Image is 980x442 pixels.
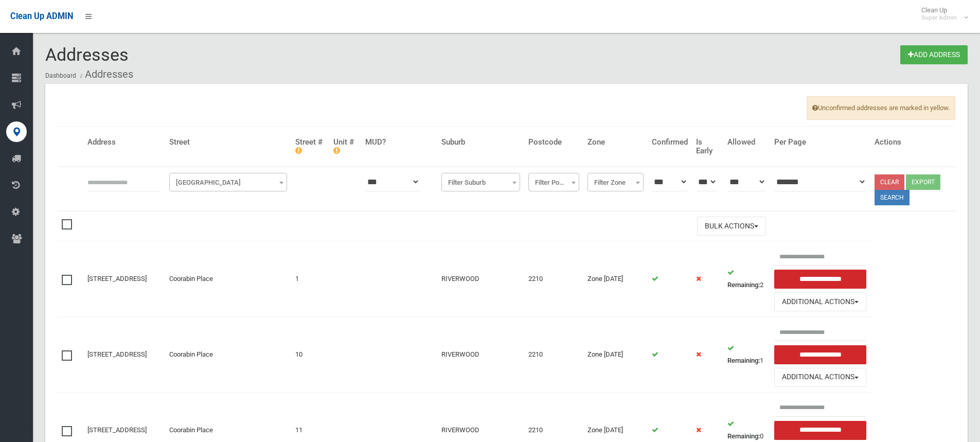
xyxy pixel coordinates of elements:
h4: Address [87,138,161,147]
h4: Street # [295,138,325,155]
h4: Suburb [441,138,520,147]
button: Export [906,174,940,190]
span: Filter Postcode [528,173,579,191]
td: RIVERWOOD [437,241,524,317]
h4: Unit # [333,138,357,155]
span: Clean Up [916,6,967,22]
a: [STREET_ADDRESS] [87,426,147,434]
h4: Street [169,138,287,147]
td: RIVERWOOD [437,317,524,393]
span: Filter Street [169,173,287,191]
h4: Per Page [774,138,867,147]
strong: Remaining: [727,357,760,364]
span: Filter Postcode [531,175,577,190]
span: Filter Zone [587,173,644,191]
h4: Allowed [727,138,765,147]
td: Zone [DATE] [583,317,648,393]
a: Dashboard [45,72,76,79]
button: Additional Actions [774,292,867,311]
h4: Postcode [528,138,579,147]
td: 2210 [524,317,583,393]
button: Search [875,190,910,205]
small: Super Admin [921,14,957,22]
h4: Confirmed [652,138,688,147]
button: Additional Actions [774,368,867,387]
span: Filter Suburb [444,175,518,190]
td: 2 [723,241,770,317]
li: Addresses [78,65,133,84]
strong: Remaining: [727,281,760,289]
a: [STREET_ADDRESS] [87,350,147,358]
a: Add Address [900,45,968,64]
span: Filter Zone [590,175,641,190]
h4: MUD? [365,138,434,147]
a: Clear [875,174,904,190]
button: Bulk Actions [697,217,766,236]
span: Unconfirmed addresses are marked in yellow. [807,96,955,120]
td: 1 [723,317,770,393]
span: Filter Suburb [441,173,520,191]
td: 2210 [524,241,583,317]
td: Zone [DATE] [583,241,648,317]
td: Coorabin Place [165,317,291,393]
h4: Actions [875,138,951,147]
strong: Remaining: [727,432,760,440]
h4: Zone [587,138,644,147]
span: Clean Up ADMIN [10,11,73,21]
span: Filter Street [172,175,284,190]
td: Coorabin Place [165,241,291,317]
td: 1 [291,241,329,317]
td: 10 [291,317,329,393]
h4: Is Early [696,138,720,155]
a: [STREET_ADDRESS] [87,275,147,282]
span: Addresses [45,44,129,65]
